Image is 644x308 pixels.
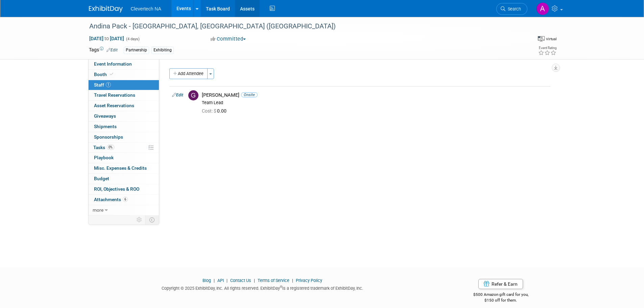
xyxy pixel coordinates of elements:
[89,122,159,132] a: Shipments
[89,35,124,42] span: [DATE] [DATE]
[134,215,145,224] td: Personalize Event Tab Strip
[94,155,114,160] span: Playbook
[208,35,248,43] button: Committed
[217,278,224,283] a: API
[212,278,216,283] span: |
[125,37,140,41] span: (4 days)
[296,278,322,283] a: Privacy Policy
[89,59,159,69] a: Event Information
[496,3,527,15] a: Search
[123,197,128,202] span: 6
[290,278,295,283] span: |
[487,35,557,45] div: Event Format
[94,82,111,88] span: Staff
[110,72,113,76] i: Booth reservation complete
[188,90,198,100] img: G.jpg
[446,298,555,303] div: $150 off for them.
[89,101,159,111] a: Asset Reservations
[89,153,159,163] a: Playbook
[538,46,556,50] div: Event Rating
[87,20,517,32] div: Andina Pack - [GEOGRAPHIC_DATA], [GEOGRAPHIC_DATA] ([GEOGRAPHIC_DATA])
[106,48,118,52] a: Edit
[89,111,159,121] a: Giveaways
[538,36,545,42] img: Format-Virtual.png
[89,46,118,54] td: Tags
[89,80,159,90] a: Staff1
[536,2,549,15] img: Abigail Maravilla
[202,100,548,105] div: Team Lead
[280,285,282,289] sup: ®
[89,70,159,80] a: Booth
[89,6,123,13] img: ExhibitDay
[94,103,134,108] span: Asset Reservations
[94,92,135,98] span: Travel Reservations
[131,6,161,11] span: Clevertech NA
[225,278,229,283] span: |
[89,195,159,205] a: Attachments6
[145,215,159,224] td: Toggle Event Tabs
[89,163,159,173] a: Misc. Expenses & Credits
[202,108,217,114] span: Cost: $
[172,93,183,97] a: Edit
[94,124,117,129] span: Shipments
[202,108,229,114] span: 0.00
[151,47,174,54] div: Exhibiting
[94,134,123,140] span: Sponsorships
[89,90,159,100] a: Travel Reservations
[94,113,116,119] span: Giveaways
[505,6,521,11] span: Search
[94,72,115,77] span: Booth
[89,132,159,142] a: Sponsorships
[446,287,555,303] div: $500 Amazon gift card for you,
[538,35,557,42] div: Event Format
[169,68,208,79] button: Add Attendee
[89,205,159,215] a: more
[107,145,114,150] span: 0%
[94,61,132,67] span: Event Information
[89,143,159,153] a: Tasks0%
[94,176,109,181] span: Budget
[252,278,257,283] span: |
[241,92,258,97] span: Onsite
[202,92,548,98] div: [PERSON_NAME]
[230,278,251,283] a: Contact Us
[124,47,149,54] div: Partnership
[89,174,159,184] a: Budget
[94,197,128,202] span: Attachments
[546,37,557,42] div: Virtual
[106,82,111,87] span: 1
[94,165,147,171] span: Misc. Expenses & Credits
[93,207,103,213] span: more
[103,36,110,41] span: to
[478,279,523,289] a: Refer & Earn
[258,278,289,283] a: Terms of Service
[89,284,436,291] div: Copyright © 2025 ExhibitDay, Inc. All rights reserved. ExhibitDay is a registered trademark of Ex...
[93,145,114,150] span: Tasks
[94,186,139,192] span: ROI, Objectives & ROO
[202,278,211,283] a: Blog
[89,184,159,194] a: ROI, Objectives & ROO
